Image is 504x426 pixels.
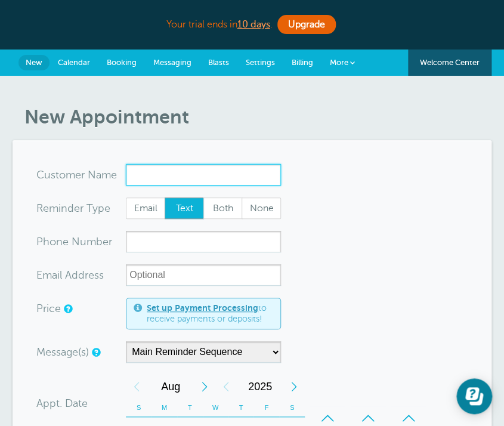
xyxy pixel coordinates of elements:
[151,399,177,417] th: M
[126,264,281,286] input: Optional
[277,15,336,34] a: Upgrade
[145,50,200,76] a: Messaging
[147,303,273,324] span: to receive payments or deposits!
[50,50,98,76] a: Calendar
[203,197,243,219] label: Both
[456,378,492,414] iframe: Resource center
[24,106,491,128] h1: New Appointment
[237,50,283,76] a: Settings
[36,270,57,280] span: Ema
[126,375,147,399] div: Previous Month
[56,236,86,247] span: ne Nu
[177,399,203,417] th: T
[208,58,229,67] span: Blasts
[36,264,126,286] div: ress
[204,198,242,218] span: Both
[165,197,204,219] label: Text
[107,58,137,67] span: Booking
[279,399,305,417] th: S
[228,399,254,417] th: T
[13,12,491,38] div: Your trial ends in .
[26,58,42,67] span: New
[242,197,281,219] label: None
[408,50,491,76] a: Welcome Center
[253,399,279,417] th: F
[147,303,258,313] a: Set up Payment Processing
[292,58,313,67] span: Billing
[126,197,165,219] label: Email
[200,50,237,76] a: Blasts
[36,169,55,180] span: Cus
[246,58,275,67] span: Settings
[36,347,89,357] label: Message(s)
[36,398,88,409] label: Appt. Date
[147,375,194,399] span: August
[283,375,305,399] div: Next Year
[36,164,126,186] div: ame
[242,198,280,218] span: None
[237,19,270,30] a: 10 days
[203,399,228,417] th: W
[55,169,96,180] span: tomer N
[330,58,348,67] span: More
[36,203,110,214] label: Reminder Type
[194,375,215,399] div: Next Month
[36,236,56,247] span: Pho
[64,305,71,313] a: An optional price for the appointment. If you set a price, you can include a payment link in your...
[165,198,203,218] span: Text
[36,303,61,314] label: Price
[321,50,363,76] a: More
[57,270,85,280] span: il Add
[153,58,191,67] span: Messaging
[36,231,126,252] div: mber
[126,399,151,417] th: S
[18,55,50,70] a: New
[215,375,237,399] div: Previous Year
[283,50,321,76] a: Billing
[98,50,145,76] a: Booking
[58,58,90,67] span: Calendar
[237,375,283,399] span: 2025
[92,348,99,356] a: Simple templates and custom messages will use the reminder schedule set under Settings > Reminder...
[126,198,165,218] span: Email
